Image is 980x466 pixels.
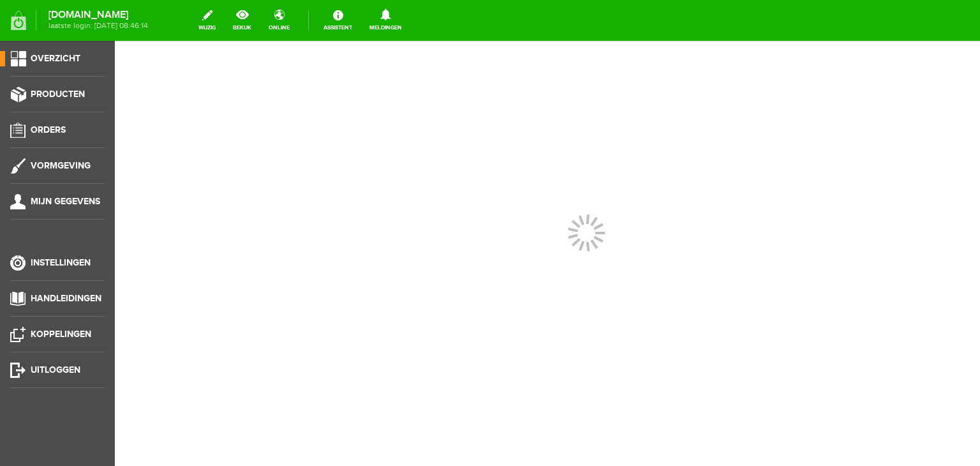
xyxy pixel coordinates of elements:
span: Instellingen [31,257,91,268]
strong: [DOMAIN_NAME] [48,11,148,19]
span: Orders [31,124,66,135]
span: Producten [31,89,85,100]
span: Uitloggen [31,365,80,375]
a: wijzig [191,6,223,34]
span: Handleidingen [31,293,101,304]
a: Meldingen [362,6,410,34]
span: Overzicht [31,53,80,64]
a: Assistent [316,6,360,34]
a: online [261,6,297,34]
span: Koppelingen [31,329,91,340]
span: Mijn gegevens [31,196,100,207]
span: laatste login: [DATE] 08:46:14 [48,22,148,29]
a: bekijk [225,6,259,34]
span: Vormgeving [31,160,91,171]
